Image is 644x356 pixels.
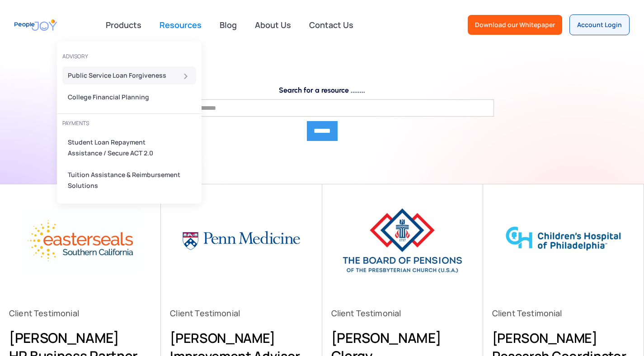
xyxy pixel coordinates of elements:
[62,117,196,130] div: PAYMENTS
[154,15,207,35] a: Resources
[304,15,359,35] a: Contact Us
[57,34,202,204] nav: Products
[170,306,312,320] div: Client Testimonial
[68,169,185,191] div: Tuition Assistance & Reimbursement Solutions
[9,306,151,320] div: Client Testimonial
[331,306,474,320] div: Client Testimonial
[62,50,196,63] div: advisory
[68,70,185,81] div: Public Service Loan Forgiveness
[14,15,57,35] a: home
[214,15,242,35] a: Blog
[62,88,196,106] a: College Financial Planning
[62,133,196,162] a: Student Loan Repayment Assistance / Secure ACT 2.0
[62,66,196,84] a: Public Service Loan Forgiveness
[100,16,147,34] div: Products
[475,20,555,29] div: Download our Whitepaper
[569,14,630,35] a: Account Login
[62,166,196,195] a: Tuition Assistance & Reimbursement Solutions
[468,15,562,35] a: Download our Whitepaper
[68,92,185,103] div: College Financial Planning
[492,306,635,320] div: Client Testimonial
[68,137,169,159] div: Student Loan Repayment Assistance / Secure ACT 2.0
[150,86,494,95] label: Search for a resource ........
[577,20,622,29] div: Account Login
[249,15,296,35] a: About Us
